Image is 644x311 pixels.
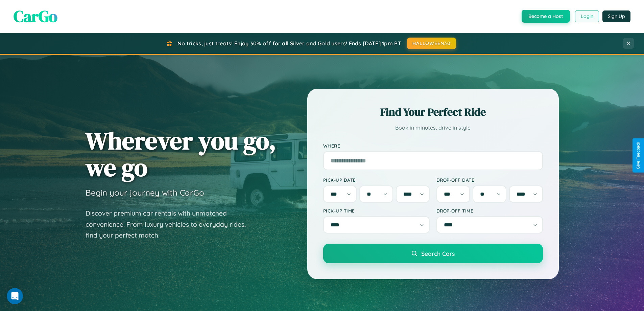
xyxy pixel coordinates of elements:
[636,142,641,169] div: Give Feedback
[522,10,570,23] button: Become a Host
[407,38,456,49] button: HALLOWEEN30
[177,40,402,47] span: No tricks, just treats! Enjoy 30% off for all Silver and Gold users! Ends [DATE] 1pm PT.
[421,250,455,257] span: Search Cars
[575,10,599,22] button: Login
[323,123,543,133] p: Book in minutes, drive in style
[602,10,630,22] button: Sign Up
[86,187,204,198] h3: Begin your journey with CarGo
[436,177,543,183] label: Drop-off Date
[323,105,543,119] h2: Find Your Perfect Ride
[86,127,276,181] h1: Wherever you go, we go
[7,288,23,304] iframe: Intercom live chat
[323,177,430,183] label: Pick-up Date
[436,208,543,214] label: Drop-off Time
[323,208,430,214] label: Pick-up Time
[323,143,543,149] label: Where
[86,208,255,241] p: Discover premium car rentals with unmatched convenience. From luxury vehicles to everyday rides, ...
[14,5,57,27] span: CarGo
[323,244,543,263] button: Search Cars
